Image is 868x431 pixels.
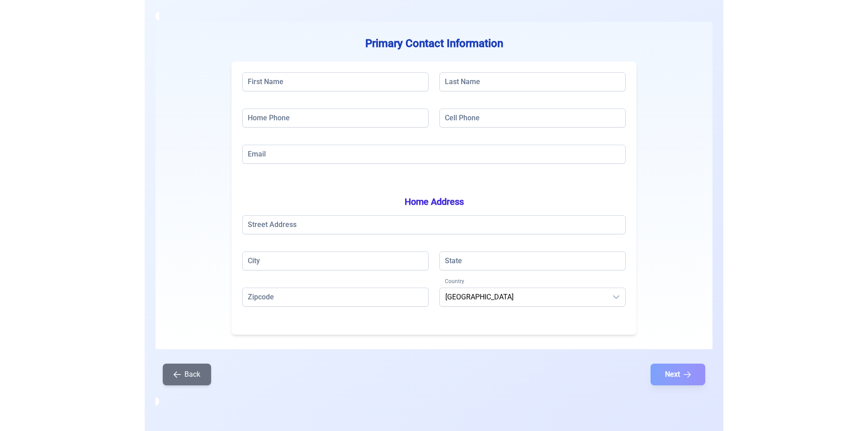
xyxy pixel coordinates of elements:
span: United States [440,288,607,306]
h3: Home Address [242,195,626,208]
button: Next [651,364,705,385]
h3: Primary Contact Information [170,36,698,51]
button: Back [163,364,211,385]
div: dropdown trigger [607,288,625,306]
